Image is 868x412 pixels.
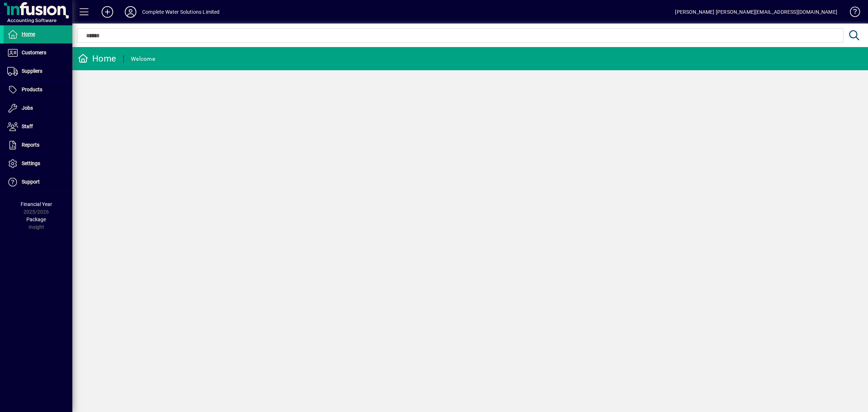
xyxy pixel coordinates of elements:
[119,5,142,18] button: Profile
[4,62,72,80] a: Suppliers
[844,1,859,25] a: Knowledge Base
[4,136,72,154] a: Reports
[26,216,46,222] span: Package
[22,68,42,74] span: Suppliers
[22,123,33,129] span: Staff
[22,179,40,185] span: Support
[4,99,72,117] a: Jobs
[22,142,39,148] span: Reports
[4,118,72,136] a: Staff
[4,81,72,99] a: Products
[22,87,42,92] span: Products
[21,201,52,207] span: Financial Year
[675,6,837,18] div: [PERSON_NAME] [PERSON_NAME][EMAIL_ADDRESS][DOMAIN_NAME]
[142,6,220,18] div: Complete Water Solutions Limited
[22,50,46,55] span: Customers
[131,53,155,65] div: Welcome
[4,173,72,191] a: Support
[22,31,35,37] span: Home
[22,105,33,111] span: Jobs
[4,44,72,62] a: Customers
[22,160,40,166] span: Settings
[4,155,72,173] a: Settings
[96,5,119,18] button: Add
[78,53,116,64] div: Home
